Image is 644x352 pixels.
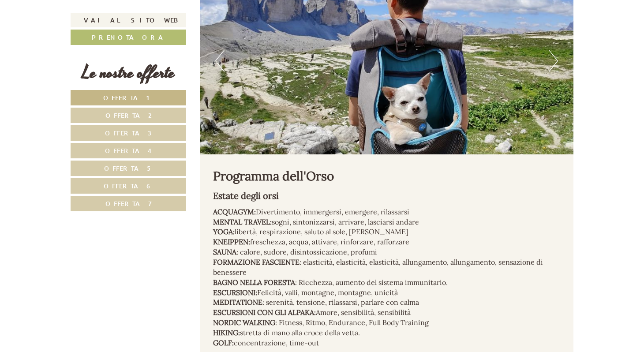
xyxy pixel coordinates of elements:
[213,298,262,307] strong: MEDITATIONE
[71,13,186,27] a: Vai al sito web
[213,247,236,256] strong: SAUNA
[104,164,153,172] span: Offerta 5
[213,258,300,266] strong: FORMAZIONE FASCIENTE
[549,50,558,72] button: Next
[213,207,256,216] strong: ACQUAGYM:
[213,168,334,184] span: Programma dell'Orso
[104,182,153,190] span: Offerta 6
[105,129,152,137] span: Offerta 3
[71,60,186,86] div: Le nostre offerte
[213,227,235,236] strong: YOGA:
[213,278,295,287] strong: BAGNO NELLA FORESTA
[103,94,154,102] span: Offerta 1
[105,146,152,155] span: Offerta 4
[215,50,225,72] button: Previous
[213,328,240,337] strong: HIKING:
[213,190,279,201] span: Estate degli orsi
[213,207,561,348] p: Divertimento, immergersi, emergere, rilassarsi sogni, sintonizzarsi, arrivare, lasciarsi andare l...
[71,30,186,45] a: Prenota ora
[105,111,152,120] span: Offerta 2
[213,237,250,246] strong: KNEIPPEN:
[213,308,316,317] strong: ESCURSIONI CON GLI ALPAKA:
[105,199,152,208] span: Offerta 7
[213,338,234,347] strong: GOLF:
[213,288,257,297] strong: ESCURSIONI:
[213,217,272,226] strong: MENTAL TRAVEL:
[213,318,275,327] strong: NORDIC WALKING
